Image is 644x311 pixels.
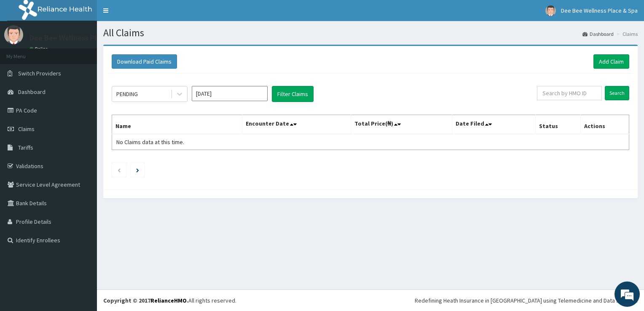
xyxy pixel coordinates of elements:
[112,115,242,134] th: Name
[561,7,638,14] span: Dee Bee Wellness Place & Spa
[537,86,602,100] input: Search by HMO ID
[112,54,177,69] button: Download Paid Claims
[593,54,629,69] a: Add Claim
[116,90,138,98] div: PENDING
[18,125,35,133] span: Claims
[582,30,614,38] a: Dashboard
[18,88,46,96] span: Dashboard
[117,166,121,174] a: Previous page
[192,86,268,101] input: Select Month and Year
[452,115,535,134] th: Date Filed
[97,290,644,311] footer: All rights reserved.
[30,34,129,42] p: Dee Bee Wellness Place & Spa
[415,296,638,305] div: Redefining Heath Insurance in [GEOGRAPHIC_DATA] using Telemedicine and Data Science!
[103,297,188,304] strong: Copyright © 2017 .
[535,115,580,134] th: Status
[30,46,50,52] a: Online
[614,30,638,38] li: Claims
[116,138,184,146] span: No Claims data at this time.
[136,166,139,174] a: Next page
[18,144,33,151] span: Tariffs
[580,115,629,134] th: Actions
[103,27,638,38] h1: All Claims
[272,86,314,102] button: Filter Claims
[4,25,23,44] img: User Image
[605,86,629,100] input: Search
[18,70,61,77] span: Switch Providers
[150,297,187,304] a: RelianceHMO
[351,115,452,134] th: Total Price(₦)
[545,5,556,16] img: User Image
[242,115,351,134] th: Encounter Date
